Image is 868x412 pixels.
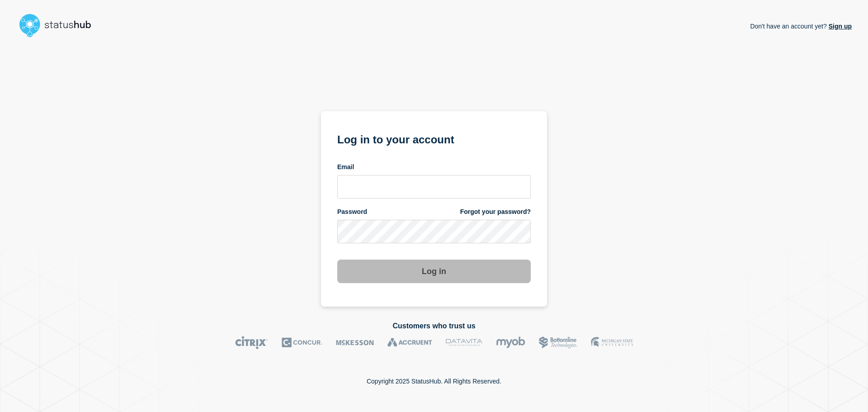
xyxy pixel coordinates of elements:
[337,220,531,243] input: password input
[539,336,577,349] img: Bottomline logo
[16,322,852,330] h2: Customers who trust us
[460,208,531,216] a: Forgot your password?
[337,208,367,216] span: Password
[337,260,531,283] button: Log in
[235,336,268,349] img: Citrix logo
[336,336,374,349] img: McKesson logo
[337,130,531,147] h1: Log in to your account
[387,336,432,349] img: Accruent logo
[16,11,102,40] img: StatusHub logo
[827,23,852,30] a: Sign up
[282,336,322,349] img: Concur logo
[337,175,531,199] input: email input
[446,336,482,349] img: DataVita logo
[591,336,633,349] img: MSU logo
[337,163,354,171] span: Email
[496,336,525,349] img: myob logo
[367,378,501,385] p: Copyright 2025 StatusHub. All Rights Reserved.
[750,15,852,37] p: Don't have an account yet?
